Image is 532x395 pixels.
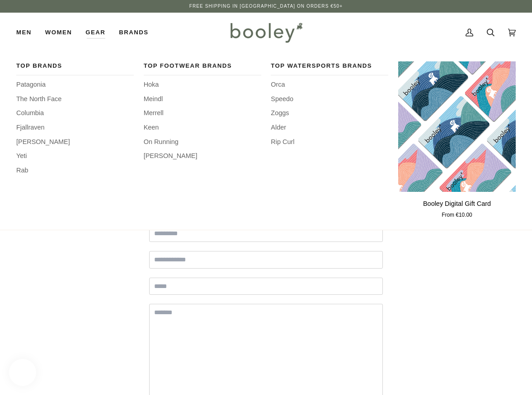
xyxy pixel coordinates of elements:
[271,137,388,147] a: Rip Curl
[398,61,516,192] a: Booley Digital Gift Card
[271,94,388,104] a: Speedo
[16,166,134,176] a: Rab
[16,61,134,70] span: Top Brands
[271,61,388,75] a: Top Watersports Brands
[144,137,261,147] a: On Running
[271,80,388,90] a: Orca
[398,61,516,219] product-grid-item: Booley Digital Gift Card
[119,28,148,37] span: Brands
[144,151,261,161] a: [PERSON_NAME]
[226,19,306,46] img: Booley
[144,61,261,75] a: Top Footwear Brands
[271,61,388,70] span: Top Watersports Brands
[9,359,36,386] iframe: Button to open loyalty program pop-up
[16,94,134,104] a: The North Face
[16,123,134,133] a: Fjallraven
[16,151,134,161] a: Yeti
[16,137,134,147] a: [PERSON_NAME]
[45,28,72,37] span: Women
[144,108,261,118] a: Merrell
[38,13,79,52] a: Women
[16,61,134,75] a: Top Brands
[144,61,261,70] span: Top Footwear Brands
[271,123,388,133] a: Alder
[112,13,155,52] div: Brands Top Brands Patagonia The North Face Columbia Fjallraven [PERSON_NAME] Yeti Rab Top Footwea...
[85,28,105,37] span: Gear
[271,108,388,118] a: Zoggs
[398,195,516,219] a: Booley Digital Gift Card
[423,199,491,209] p: Booley Digital Gift Card
[112,13,155,52] a: Brands
[442,211,472,219] span: From €10.00
[398,61,516,192] product-grid-item-variant: €10.00
[16,80,134,90] a: Patagonia
[144,94,261,104] a: Meindl
[16,28,32,37] span: Men
[16,13,38,52] a: Men
[16,108,134,118] a: Columbia
[144,80,261,90] a: Hoka
[144,123,261,133] a: Keen
[79,13,112,52] a: Gear
[189,3,343,10] p: Free Shipping in [GEOGRAPHIC_DATA] on Orders €50+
